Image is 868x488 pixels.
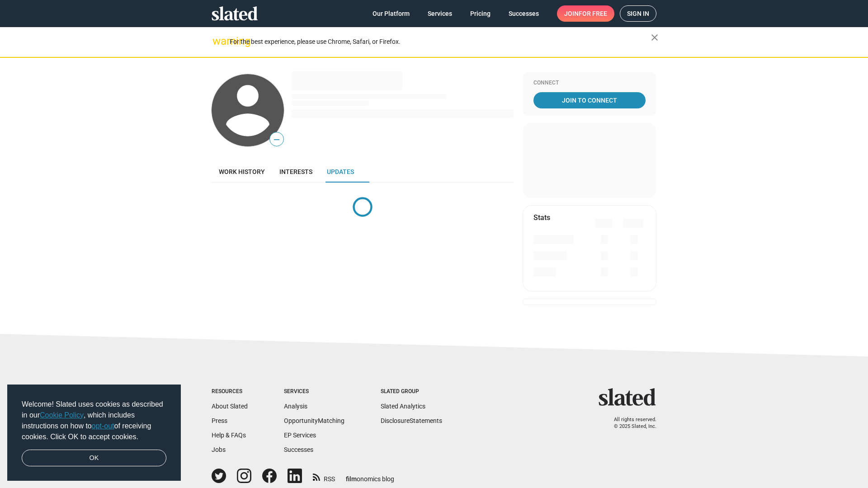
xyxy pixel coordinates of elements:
span: — [270,134,283,145]
a: Successes [284,446,313,453]
a: OpportunityMatching [284,417,344,424]
a: RSS [313,469,335,483]
a: dismiss cookie message [22,450,166,467]
a: Analysis [284,403,307,410]
a: Cookie Policy [40,411,84,419]
span: film [346,475,357,483]
a: Updates [320,161,361,183]
a: Press [212,417,227,424]
span: Successes [509,5,539,22]
a: EP Services [284,432,316,439]
a: Interests [272,161,320,183]
a: Jobs [212,446,226,453]
span: Updates [327,168,354,175]
a: About Slated [212,403,248,410]
span: Our Platform [373,5,410,22]
a: Work history [212,161,272,183]
a: Join To Connect [533,92,646,108]
span: Join To Connect [535,92,644,108]
p: All rights reserved. © 2025 Slated, Inc. [604,417,656,430]
span: Welcome! Slated uses cookies as described in our , which includes instructions on how to of recei... [22,399,166,442]
a: filmonomics blog [346,468,394,483]
a: Sign in [620,5,656,22]
span: Pricing [470,5,491,22]
span: for free [579,5,607,22]
span: Interests [279,168,312,175]
a: Help & FAQs [212,432,246,439]
a: Services [420,5,459,22]
span: Services [428,5,452,22]
span: Join [564,5,607,22]
span: Sign in [627,6,649,21]
mat-icon: close [649,32,660,43]
div: Services [284,388,344,395]
div: Connect [533,80,646,87]
span: Work history [219,168,265,175]
a: DisclosureStatements [381,417,442,424]
a: opt-out [92,422,114,430]
a: Our Platform [365,5,417,22]
mat-card-title: Stats [533,213,550,222]
mat-icon: warning [212,36,223,47]
div: For the best experience, please use Chrome, Safari, or Firefox. [230,36,651,48]
div: Slated Group [381,388,442,395]
a: Pricing [463,5,498,22]
a: Successes [501,5,546,22]
div: Resources [212,388,248,395]
div: cookieconsent [7,385,181,481]
a: Joinfor free [557,5,614,22]
a: Slated Analytics [381,403,425,410]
